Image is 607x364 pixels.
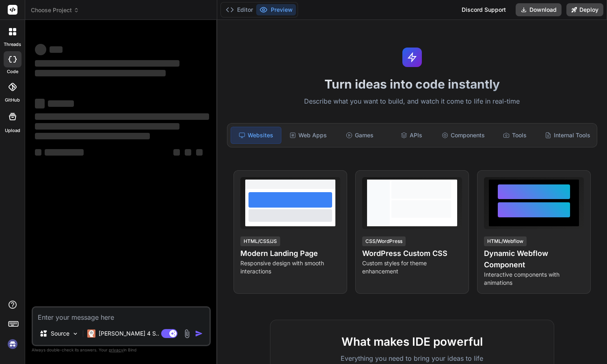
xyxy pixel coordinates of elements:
[283,333,541,350] h2: What makes IDE powerful
[283,353,541,363] p: Everything you need to bring your ideas to life
[31,6,79,14] span: Choose Project
[35,123,179,130] span: ‌
[50,46,63,53] span: ‌
[72,330,79,337] img: Pick Models
[516,3,562,16] button: Download
[222,4,256,15] button: Editor
[387,127,436,144] div: APIs
[35,44,46,55] span: ‌
[457,3,511,16] div: Discord Support
[196,149,203,156] span: ‌
[283,127,333,144] div: Web Apps
[5,97,20,104] label: GitHub
[48,100,74,107] span: ‌
[87,329,95,338] img: Claude 4 Sonnet
[6,337,19,351] img: signin
[484,248,584,271] h4: Dynamic Webflow Component
[222,77,602,91] h1: Turn ideas into code instantly
[109,347,123,352] span: privacy
[99,329,159,338] p: [PERSON_NAME] 4 S..
[32,346,211,354] p: Always double-check its answers. Your in Bind
[438,127,488,144] div: Components
[490,127,540,144] div: Tools
[362,259,462,275] p: Custom styles for theme enhancement
[335,127,385,144] div: Games
[173,149,180,156] span: ‌
[240,236,280,246] div: HTML/CSS/JS
[35,99,45,108] span: ‌
[240,259,340,275] p: Responsive design with smooth interactions
[484,271,584,287] p: Interactive components with animations
[222,96,602,107] p: Describe what you want to build, and watch it come to life in real-time
[35,133,150,139] span: ‌
[7,68,18,75] label: code
[484,236,527,246] div: HTML/Webflow
[240,248,340,259] h4: Modern Landing Page
[362,248,462,259] h4: WordPress Custom CSS
[362,236,406,246] div: CSS/WordPress
[182,329,192,338] img: attachment
[195,329,203,338] img: icon
[35,113,209,120] span: ‌
[4,41,21,48] label: threads
[566,3,603,16] button: Deploy
[45,149,84,156] span: ‌
[231,127,281,144] div: Websites
[5,127,20,134] label: Upload
[35,149,41,156] span: ‌
[185,149,191,156] span: ‌
[35,60,179,67] span: ‌
[542,127,594,144] div: Internal Tools
[35,70,166,76] span: ‌
[256,4,296,15] button: Preview
[51,329,69,338] p: Source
